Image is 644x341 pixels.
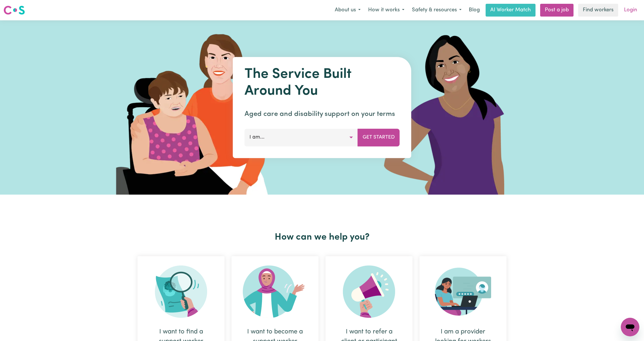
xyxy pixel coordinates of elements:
p: Aged care and disability support on your terms [245,109,400,119]
a: Careseekers logo [3,3,25,17]
h2: How can we help you? [134,232,510,243]
iframe: Button to launch messaging window, conversation in progress [621,318,639,336]
img: Search [155,265,207,318]
img: Refer [343,265,395,318]
h1: The Service Built Around You [245,66,400,100]
button: About us [331,4,364,16]
button: How it works [364,4,408,16]
img: Provider [435,265,491,318]
button: Safety & resources [408,4,465,16]
a: Post a job [540,4,574,17]
button: Get Started [358,129,400,146]
button: I am... [245,129,358,146]
a: Blog [465,4,483,17]
a: Login [621,4,641,17]
a: Find workers [578,4,618,17]
img: Become Worker [243,265,307,318]
a: AI Worker Match [486,4,536,17]
img: Careseekers logo [3,5,25,15]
